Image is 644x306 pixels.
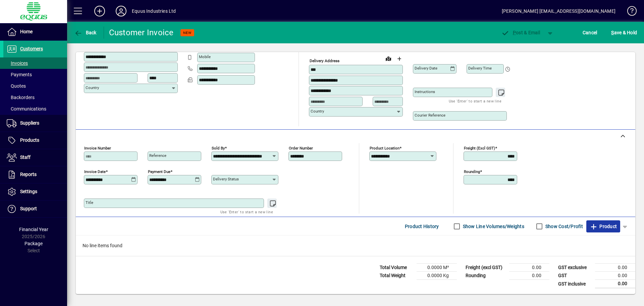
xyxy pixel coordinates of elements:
td: GST inclusive [555,280,595,288]
a: Home [3,24,67,40]
button: Profile [110,5,132,17]
span: Support [20,206,37,211]
mat-label: Invoice date [84,169,106,174]
span: Customers [20,46,43,51]
button: Post & Email [498,27,543,39]
td: 0.00 [509,272,549,280]
mat-label: Payment due [148,169,170,174]
span: ave & Hold [611,27,637,38]
mat-label: Delivery date [415,66,437,71]
button: Product [586,220,620,232]
mat-label: Delivery time [468,66,492,71]
a: Staff [3,149,67,166]
mat-label: Country [311,109,324,114]
td: 0.00 [595,264,635,272]
button: Choose address [394,53,405,64]
mat-label: Order number [289,146,313,150]
span: Backorders [7,95,35,100]
span: Quotes [7,83,26,89]
button: Cancel [581,27,599,39]
td: GST exclusive [555,264,595,272]
mat-label: Courier Reference [415,113,445,118]
a: Invoices [3,57,67,69]
mat-hint: Use 'Enter' to start a new line [220,208,273,216]
a: Support [3,201,67,217]
mat-label: Freight (excl GST) [464,146,495,150]
mat-hint: Use 'Enter' to start a new line [449,97,501,105]
span: Staff [20,155,31,160]
label: Show Cost/Profit [544,223,583,230]
td: 0.0000 Kg [417,272,457,280]
mat-label: Sold by [212,146,225,150]
span: Financial Year [19,227,48,232]
td: Total Weight [376,272,417,280]
a: Reports [3,166,67,183]
span: ost & Email [501,30,540,35]
mat-label: Delivery status [213,177,239,181]
span: Payments [7,72,32,77]
div: No line items found [76,235,635,256]
td: Freight (excl GST) [462,264,509,272]
td: 0.00 [509,264,549,272]
button: Back [72,27,98,39]
span: P [513,30,516,35]
a: Settings [3,183,67,200]
td: 0.00 [595,280,635,288]
a: Quotes [3,80,67,92]
div: Equus Industries Ltd [132,6,176,16]
span: Home [20,29,33,34]
mat-label: Product location [370,146,399,150]
button: Product History [402,220,442,232]
td: Rounding [462,272,509,280]
div: Customer Invoice [109,27,174,38]
span: Invoices [7,60,28,66]
span: S [611,30,614,35]
td: 0.0000 M³ [417,264,457,272]
mat-label: Rounding [464,169,480,174]
button: Save & Hold [609,27,639,39]
span: Reports [20,172,37,177]
a: View on map [383,53,394,64]
a: Payments [3,69,67,80]
span: Cancel [583,27,597,38]
label: Show Line Volumes/Weights [462,223,524,230]
a: Backorders [3,92,67,103]
mat-label: Instructions [415,89,435,94]
div: [PERSON_NAME] [EMAIL_ADDRESS][DOMAIN_NAME] [502,6,615,16]
span: Settings [20,189,37,194]
a: Products [3,132,67,149]
a: Suppliers [3,115,67,132]
a: Knowledge Base [622,1,636,23]
span: Products [20,137,39,143]
span: Product [590,221,617,232]
td: Total Volume [376,264,417,272]
mat-label: Invoice number [84,146,111,150]
a: Communications [3,103,67,115]
span: NEW [183,31,192,35]
mat-label: Mobile [199,54,211,59]
span: Back [74,30,97,35]
span: Package [24,241,43,246]
td: 0.00 [595,272,635,280]
app-page-header-button: Back [67,27,104,39]
span: Suppliers [20,120,39,126]
mat-label: Country [86,85,99,90]
span: Communications [7,106,46,112]
mat-label: Reference [149,153,166,158]
button: Add [89,5,110,17]
span: Product History [405,221,439,232]
td: GST [555,272,595,280]
mat-label: Title [86,200,93,205]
